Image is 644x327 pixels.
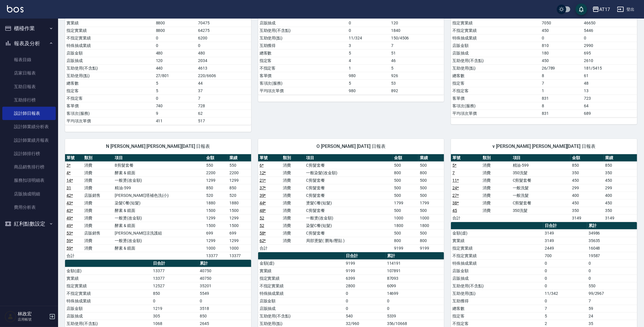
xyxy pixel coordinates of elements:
[65,27,154,34] td: 指定實業績
[2,201,56,214] a: 費用分析表
[258,57,348,64] td: 指定客
[511,192,571,199] td: 一般洗髮
[65,57,154,64] td: 店販抽成
[347,27,390,34] td: 0
[205,177,228,184] td: 1299
[604,199,637,207] td: 450
[511,169,571,177] td: 350洗髮
[2,80,56,93] a: 互助日報表
[390,42,444,49] td: 7
[571,199,604,207] td: 450
[113,177,205,184] td: 一般燙(改金額)
[281,177,305,184] td: 消費
[228,192,251,199] td: 520
[511,207,571,214] td: 350洗髮
[393,192,418,199] td: 500
[540,102,583,110] td: 8
[113,237,205,244] td: 一般燙(改金額)
[281,184,305,192] td: 消費
[604,154,637,162] th: 業績
[83,237,114,244] td: 消費
[418,244,444,252] td: 9199
[393,237,418,244] td: 800
[197,72,251,79] td: 220/6606
[458,143,630,149] span: v [PERSON_NAME] [PERSON_NAME][DATE] 日報表
[2,216,56,231] button: 紅利點數設定
[154,64,197,72] td: 440
[197,34,251,42] td: 6200
[281,192,305,199] td: 消費
[481,207,511,214] td: 消費
[583,64,637,72] td: 181/5415
[540,49,583,57] td: 180
[604,184,637,192] td: 299
[205,199,228,207] td: 1880
[154,42,197,49] td: 0
[511,161,571,169] td: 精油-599
[390,57,444,64] td: 46
[451,64,540,72] td: 互助使用(點)
[113,207,205,214] td: 酵素 & 鏡面
[228,214,251,222] td: 1299
[393,177,418,184] td: 500
[18,311,47,317] h5: 林政宏
[540,64,583,72] td: 26/789
[481,192,511,199] td: 消費
[571,161,604,169] td: 850
[65,79,154,87] td: 總客數
[83,207,114,214] td: 消費
[2,53,56,66] a: 報表目錄
[2,36,56,51] button: 報表及分析
[587,229,637,237] td: 34986
[451,49,540,57] td: 店販抽成
[393,214,418,222] td: 1000
[583,95,637,102] td: 723
[83,169,114,177] td: 消費
[258,64,348,72] td: 不指定客
[65,72,154,79] td: 互助使用(點)
[154,72,197,79] td: 27/801
[583,42,637,49] td: 2990
[543,237,587,244] td: 3149
[205,169,228,177] td: 2200
[451,154,637,222] table: a dense table
[83,161,114,169] td: 消費
[571,192,604,199] td: 400
[154,19,197,27] td: 8800
[65,154,83,162] th: 單號
[390,27,444,34] td: 1840
[258,154,281,162] th: 單號
[347,42,390,49] td: 3
[305,161,393,169] td: C剪髮套餐
[65,42,154,49] td: 特殊抽成業績
[418,214,444,222] td: 1000
[205,222,228,229] td: 1500
[154,79,197,87] td: 5
[583,34,637,42] td: 0
[599,6,610,13] div: AT17
[451,34,540,42] td: 特殊抽成業績
[451,19,540,27] td: 指定實業績
[590,3,612,15] button: AT17
[281,229,305,237] td: 消費
[154,102,197,110] td: 740
[205,214,228,222] td: 1299
[205,244,228,252] td: 1000
[540,79,583,87] td: 7
[113,161,205,169] td: B剪髮套餐
[258,42,348,49] td: 互助獲得
[305,199,393,207] td: 燙髮C餐(短髮)
[18,317,47,322] p: 店用帳號
[154,34,197,42] td: 0
[583,19,637,27] td: 46650
[583,79,637,87] td: 48
[451,87,540,95] td: 不指定客
[205,184,228,192] td: 850
[113,169,205,177] td: 酵素 & 鏡面
[418,192,444,199] td: 500
[418,237,444,244] td: 800
[197,49,251,57] td: 480
[583,27,637,34] td: 5446
[83,214,114,222] td: 消費
[481,169,511,177] td: 消費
